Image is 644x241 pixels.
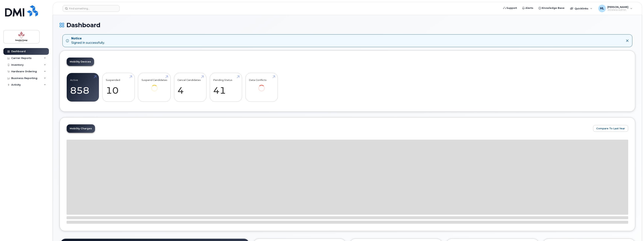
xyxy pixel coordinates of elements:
[177,75,203,100] a: Cancel Candidates 4
[213,75,239,100] a: Pending Status 41
[596,127,625,130] span: Compare To Last Year
[249,75,274,96] a: Data Conflicts
[70,75,95,100] a: Active 858
[142,75,167,96] a: Suspend Candidates
[67,124,95,133] a: Mobility Charges
[67,58,94,66] a: Mobility Devices
[106,75,131,100] a: Suspended 10
[593,125,628,132] button: Compare To Last Year
[71,36,105,41] strong: Notice
[60,22,635,28] h1: Dashboard
[71,36,105,45] div: Signed in successfully.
